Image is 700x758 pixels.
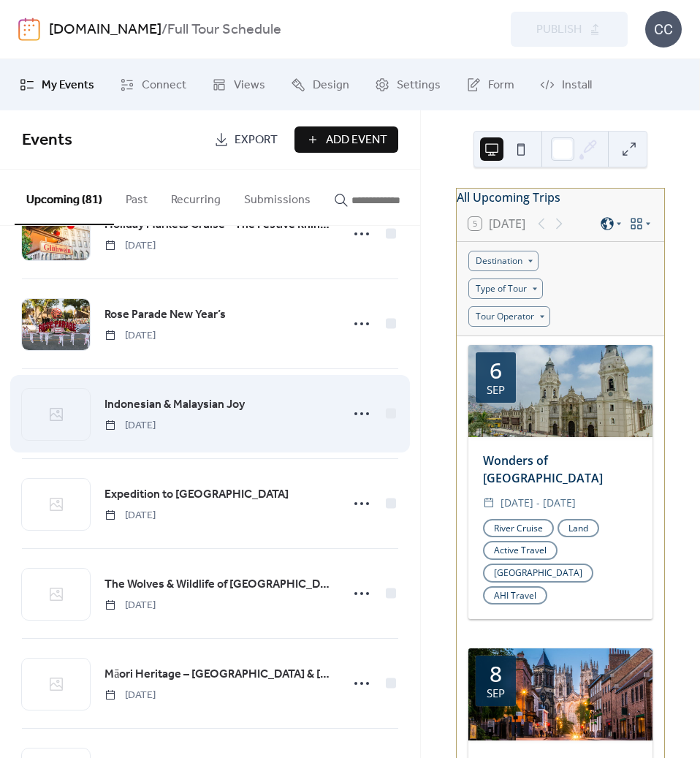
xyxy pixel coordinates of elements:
span: Events [22,124,72,156]
span: [DATE] [104,418,156,433]
span: Expedition to [GEOGRAPHIC_DATA] [104,486,289,504]
span: My Events [42,77,94,94]
span: [DATE] [104,688,156,703]
button: Recurring [159,170,232,224]
div: All Upcoming Trips [457,189,664,206]
div: ​ [483,494,495,512]
a: Views [201,65,276,105]
span: [DATE] [104,598,156,613]
span: Views [234,77,265,94]
span: [DATE] [104,238,156,254]
a: Design [280,65,360,105]
button: Past [114,170,159,224]
span: The Wolves & Wildlife of [GEOGRAPHIC_DATA] [104,576,332,594]
span: Māori Heritage – [GEOGRAPHIC_DATA] & [GEOGRAPHIC_DATA] [104,666,332,683]
span: Export [235,132,278,149]
div: 8 [490,663,502,685]
a: Māori Heritage – [GEOGRAPHIC_DATA] & [GEOGRAPHIC_DATA] [104,665,332,684]
span: Connect [142,77,186,94]
button: Submissions [232,170,322,224]
a: The Wolves & Wildlife of [GEOGRAPHIC_DATA] [104,575,332,594]
button: Upcoming (81) [15,170,114,225]
span: [DATE] [104,328,156,344]
a: Indonesian & Malaysian Joy [104,395,245,414]
span: Form [488,77,514,94]
div: Wonders of [GEOGRAPHIC_DATA] [468,452,653,487]
span: Install [562,77,592,94]
span: [DATE] - [DATE] [501,494,576,512]
button: Add Event [294,126,398,153]
span: [DATE] [104,508,156,523]
a: Expedition to [GEOGRAPHIC_DATA] [104,485,289,504]
span: Add Event [326,132,387,149]
img: logo [18,18,40,41]
span: Indonesian & Malaysian Joy [104,396,245,414]
a: [DOMAIN_NAME] [49,16,161,44]
div: CC [645,11,682,48]
span: Settings [397,77,441,94]
b: Full Tour Schedule [167,16,281,44]
div: Sep [487,688,505,699]
a: Rose Parade New Year’s [104,306,226,325]
div: Sep [487,384,505,395]
a: Form [455,65,525,105]
a: Export [203,126,289,153]
a: Connect [109,65,197,105]
a: My Events [9,65,105,105]
b: / [161,16,167,44]
a: Settings [364,65,452,105]
div: 6 [490,360,502,382]
span: Rose Parade New Year’s [104,306,226,324]
span: Design [313,77,349,94]
a: Install [529,65,603,105]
